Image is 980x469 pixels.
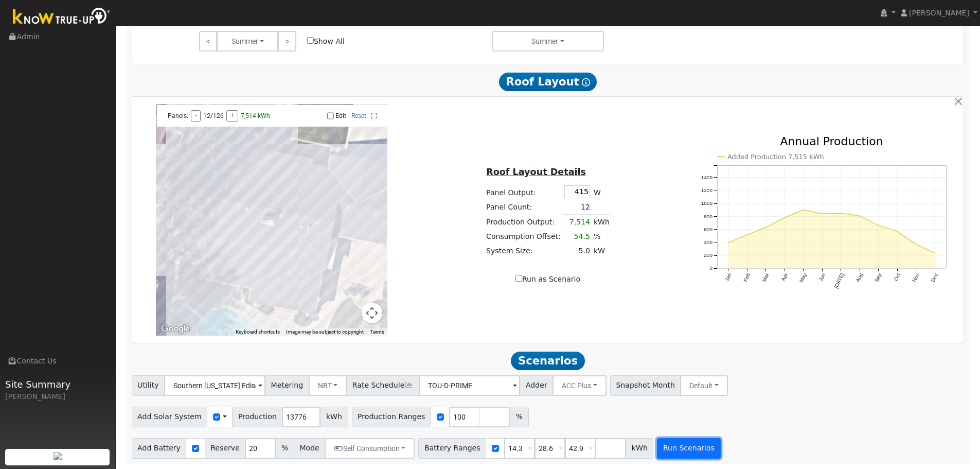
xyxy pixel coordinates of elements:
text: Jan [724,272,733,282]
span: Rate Schedule [346,375,419,396]
span: Site Summary [5,377,110,391]
a: < [199,31,217,51]
a: Full Screen [371,112,377,119]
text: Mar [761,272,770,283]
text: 1400 [701,175,713,180]
circle: onclick="" [858,214,862,218]
text: Jun [818,272,827,282]
span: kWh [320,407,348,427]
td: 54.5 [562,230,592,244]
text: 200 [704,253,712,258]
circle: onclick="" [726,240,730,245]
span: Metering [265,375,309,396]
span: Reserve [205,438,246,459]
span: Add Solar System [132,407,208,427]
label: Run as Scenario [515,274,580,285]
i: Show Help [582,78,590,86]
label: Show All [307,36,345,47]
text: Aug [855,272,864,283]
span: Snapshot Month [610,375,681,396]
span: Image may be subject to copyright [286,329,364,335]
button: + [226,110,238,121]
span: Panels: [168,112,188,119]
text: Annual Production [780,135,883,148]
img: Know True-Up [8,6,116,29]
text: 600 [704,227,712,232]
span: Roof Layout [499,73,597,91]
img: retrieve [54,452,62,460]
circle: onclick="" [895,230,899,234]
a: Reset [351,112,366,119]
text: May [798,272,808,284]
span: [PERSON_NAME] [909,9,969,17]
span: Production [232,407,282,427]
span: Battery Ranges [418,438,486,459]
td: 12 [562,200,592,215]
u: Roof Layout Details [486,167,586,177]
circle: onclick="" [839,211,843,215]
button: Summer [492,31,604,51]
td: Production Output: [485,215,563,230]
button: ACC Plus [553,375,607,396]
text: 0 [709,266,712,271]
text: Oct [893,272,902,282]
circle: onclick="" [933,251,937,255]
td: 7,514 [562,215,592,230]
td: kW [592,244,611,258]
button: Default [680,375,728,396]
td: % [592,230,611,244]
button: Map camera controls [362,303,382,323]
input: Select a Utility [164,375,265,396]
span: Add Battery [132,438,187,459]
td: kWh [592,215,611,230]
circle: onclick="" [820,212,824,216]
text: 1000 [701,201,713,206]
span: 12/126 [203,112,224,119]
td: Panel Count: [485,200,563,215]
button: Run Scenarios [657,438,720,459]
td: W [592,183,611,200]
button: NBT [309,375,347,396]
span: Adder [520,375,553,396]
span: Utility [132,375,165,396]
span: % [275,438,294,459]
span: kWh [626,438,653,459]
text: Apr [780,272,789,282]
label: Edit [335,112,346,119]
span: % [510,407,528,427]
text: 800 [704,214,712,219]
div: [PERSON_NAME] [5,391,110,402]
text: Dec [930,272,939,283]
span: 7,514 kWh [241,112,270,119]
a: Open this area in Google Maps (opens a new window) [158,322,192,336]
input: Show All [307,37,314,44]
a: Terms [370,329,384,335]
text: [DATE] [833,272,845,289]
text: Added Production 7,515 kWh [727,153,824,161]
circle: onclick="" [782,216,787,220]
td: System Size: [485,244,563,258]
circle: onclick="" [764,225,768,230]
text: 400 [704,239,712,245]
td: Panel Output: [485,183,563,200]
text: Feb [742,272,751,283]
span: Production Ranges [352,407,431,427]
button: Summer [217,31,278,51]
span: Scenarios [511,352,584,370]
text: 1200 [701,187,713,193]
circle: onclick="" [877,223,881,228]
img: Google [158,322,192,336]
text: Nov [911,272,920,283]
circle: onclick="" [745,233,749,237]
button: Keyboard shortcuts [236,328,280,336]
circle: onclick="" [801,208,806,212]
span: Mode [294,438,325,459]
td: 5.0 [562,244,592,258]
td: Consumption Offset: [485,230,563,244]
button: - [191,110,201,121]
circle: onclick="" [914,242,918,247]
button: Self Consumption [325,438,415,459]
text: Sep [874,272,883,283]
input: Select a Rate Schedule [419,375,520,396]
input: Run as Scenario [515,275,522,282]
